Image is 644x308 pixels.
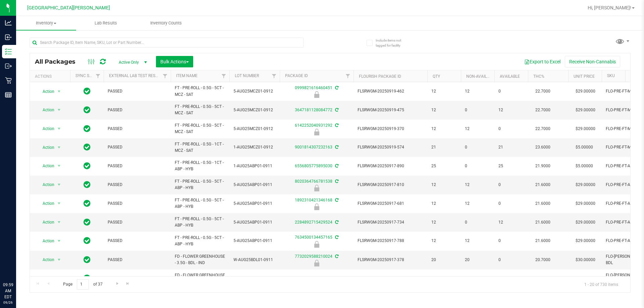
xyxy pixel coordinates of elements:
span: Action [37,274,55,283]
span: 5-AUG25ABP01-0911 [233,238,276,244]
span: 5-AUG25MCZ01-0912 [233,126,276,132]
span: 20 [431,275,457,282]
span: FLSRWGM-20250917-681 [358,200,423,207]
a: SKU [607,73,615,78]
span: 0 [498,182,524,188]
span: 0 [465,163,490,169]
span: Action [37,87,55,96]
span: Inventory Counts [141,20,191,26]
span: $29.00000 [572,86,599,96]
button: Receive Non-Cannabis [565,56,620,67]
span: In Sync [84,124,91,133]
div: Newly Received [279,129,355,135]
span: 20 [498,275,524,282]
span: Page of 37 [57,279,108,290]
span: Sync from Compliance System [334,220,338,225]
span: FLSRWGM-20250917-788 [358,238,423,244]
span: 12 [431,200,457,207]
span: Sync from Compliance System [334,235,338,240]
span: 20.7000 [532,255,554,265]
a: Inventory Counts [136,16,196,30]
span: PASSED [108,238,167,244]
span: FT - PRE-ROLL - 0.5G - 5CT - ABP - HYB [175,197,225,210]
span: FLSRWGM-20250917-367 [358,275,423,282]
span: 0 [465,275,490,282]
span: FD - FLOWER GREENHOUSE - 3.5G - BDL - IND [175,253,225,266]
span: Sync from Compliance System [334,254,338,259]
span: 5-AUG25ABP01-0911 [233,219,276,226]
span: 21.6000 [532,199,554,208]
div: Newly Received [279,91,355,98]
span: $5.00000 [572,161,596,171]
span: 21.6000 [532,180,554,190]
span: select [55,199,63,208]
span: 5-AUG25MCZ01-0912 [233,107,276,113]
span: FT - PRE-ROLL - 0.5G - 1CT - ABP - HYB [175,160,225,172]
span: 12 [431,88,457,95]
span: 12 [465,88,490,95]
span: In Sync [84,255,91,264]
span: W-AUG25BDL01-0911 [233,257,276,263]
span: 5-AUG25MCZ01-0912 [233,88,276,95]
span: FD - FLOWER GREENHOUSE - 3.5G - BDL - IND [175,272,225,285]
span: 20 [465,257,490,263]
iframe: Resource center [7,254,27,274]
span: 12 [498,219,524,226]
span: select [55,236,63,246]
span: 1 - 20 of 730 items [579,279,624,289]
span: 20.7000 [532,273,554,283]
a: External Lab Test Result [109,73,162,78]
span: 21 [498,144,524,150]
a: Non-Available [466,74,496,79]
span: FT - PRE-ROLL - 0.5G - 5CT - ABP - HYB [175,235,225,247]
a: THC% [533,74,544,79]
span: $29.00000 [572,199,599,208]
span: FLSRWGM-20250919-574 [358,144,423,150]
span: 0 [498,126,524,132]
span: [GEOGRAPHIC_DATA][PERSON_NAME] [27,5,110,11]
span: $29.00000 [572,124,599,134]
span: 0 [465,107,490,113]
span: 25 [431,163,457,169]
a: Unit Price [574,74,595,79]
inline-svg: Analytics [5,19,12,26]
span: Action [37,255,55,264]
span: PASSED [108,144,167,150]
span: 12 [498,107,524,113]
button: Bulk Actions [156,56,193,67]
span: 12 [431,126,457,132]
a: Filter [218,70,229,82]
span: In Sync [84,142,91,152]
a: Filter [269,70,280,82]
span: In Sync [84,180,91,189]
span: 0 [465,144,490,150]
a: Filter [160,70,171,82]
span: PASSED [108,219,167,226]
span: FT - PRE-ROLL - 0.5G - 5CT - MCZ - SAT [175,122,225,135]
span: 12 [465,200,490,207]
span: FLSRWGM-20250917-890 [358,163,423,169]
span: In Sync [84,105,91,115]
div: Newly Received [279,203,355,210]
span: In Sync [84,86,91,96]
p: 09/26 [3,300,13,305]
span: $29.00000 [572,218,599,227]
a: Item Name [176,73,198,78]
span: Action [37,143,55,152]
span: 5-AUG25ABP01-0911 [233,182,276,188]
span: Action [37,124,55,133]
span: 20 [431,257,457,263]
span: 21.6000 [532,236,554,246]
span: 12 [465,126,490,132]
span: $29.00000 [572,180,599,190]
span: PASSED [108,200,167,207]
inline-svg: Inbound [5,34,12,41]
span: select [55,87,63,96]
span: select [55,180,63,189]
span: FT - PRE-ROLL - 0.5G - 5CT - MCZ - SAT [175,104,225,116]
span: In Sync [84,236,91,245]
span: 5-AUG25ABP01-0911 [233,200,276,207]
a: Flourish Package ID [359,74,401,79]
span: 12 [431,238,457,244]
span: $5.00000 [572,142,596,152]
